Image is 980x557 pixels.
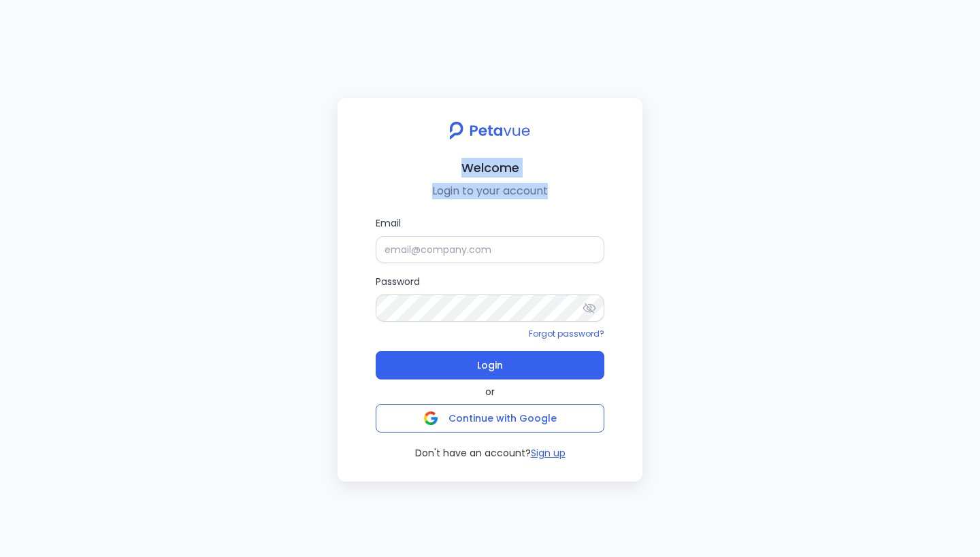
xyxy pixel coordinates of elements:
[531,446,566,460] button: Sign up
[376,294,604,322] input: Password
[376,236,604,263] input: Email
[529,328,604,339] a: Forgot password?
[348,183,632,199] p: Login to your account
[448,411,557,425] span: Continue with Google
[348,158,632,178] h2: Welcome
[376,404,604,433] button: Continue with Google
[415,446,531,460] span: Don't have an account?
[440,114,539,147] img: petavue logo
[485,385,495,399] span: or
[376,274,604,322] label: Password
[376,351,604,379] button: Login
[376,216,604,263] label: Email
[477,356,503,375] span: Login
